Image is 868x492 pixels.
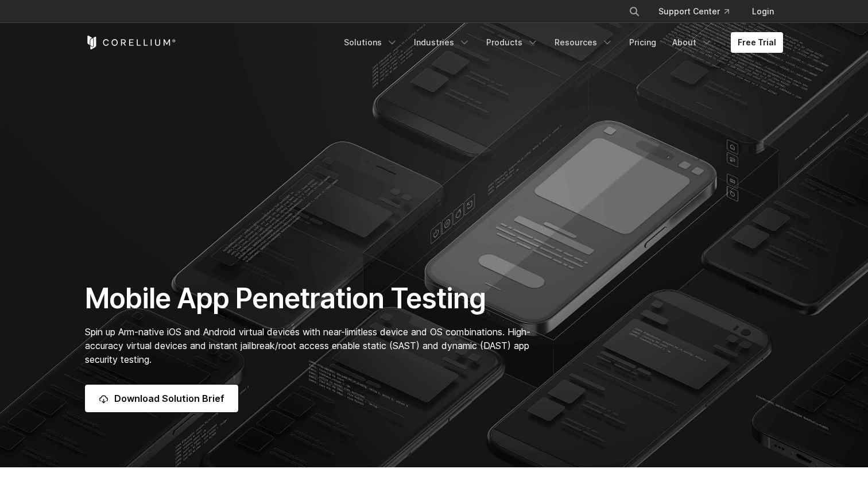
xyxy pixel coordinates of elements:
[548,32,620,53] a: Resources
[649,1,738,22] a: Support Center
[731,32,783,53] a: Free Trial
[665,32,719,53] a: About
[337,32,783,53] div: Navigation Menu
[479,32,545,53] a: Products
[85,281,542,316] h1: Mobile App Penetration Testing
[615,1,783,22] div: Navigation Menu
[743,1,783,22] a: Login
[622,32,663,53] a: Pricing
[85,326,530,365] span: Spin up Arm-native iOS and Android virtual devices with near-limitless device and OS combinations...
[85,36,176,49] a: Corellium Home
[85,385,238,412] a: Download Solution Brief
[114,392,224,405] span: Download Solution Brief
[624,1,645,22] button: Search
[407,32,477,53] a: Industries
[337,32,405,53] a: Solutions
